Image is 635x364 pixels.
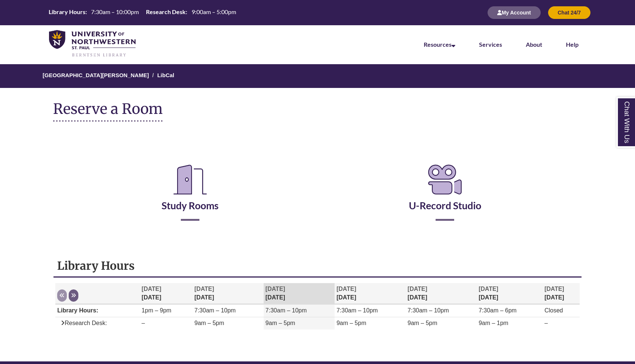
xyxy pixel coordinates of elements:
[141,286,161,292] span: [DATE]
[143,8,188,16] th: Research Desk:
[57,320,107,326] span: Research Desk:
[266,307,307,314] span: 7:30am – 10pm
[141,320,145,326] span: –
[141,307,171,314] span: 1pm – 9pm
[336,307,378,314] span: 7:30am – 10pm
[479,286,498,292] span: [DATE]
[55,305,140,317] td: Library Hours:
[408,307,449,314] span: 7:30am – 10pm
[488,9,541,16] a: My Account
[336,286,356,292] span: [DATE]
[195,307,236,314] span: 7:30am – 10pm
[53,64,582,88] nav: Breadcrumb
[46,8,239,17] table: Hours Today
[544,307,563,314] span: Closed
[57,289,67,302] button: Previous week
[544,286,564,292] span: [DATE]
[195,286,214,292] span: [DATE]
[195,320,224,326] span: 9am – 5pm
[57,259,578,273] h1: Library Hours
[193,283,264,304] th: [DATE]
[409,181,481,211] a: U-Record Studio
[266,320,295,326] span: 9am – 5pm
[408,320,437,326] span: 9am – 5pm
[162,181,219,211] a: Study Rooms
[479,320,508,326] span: 9am – 1pm
[479,41,502,48] a: Services
[46,8,88,16] th: Library Hours:
[548,6,590,19] button: Chat 24/7
[266,286,285,292] span: [DATE]
[264,283,335,304] th: [DATE]
[566,41,579,48] a: Help
[424,41,455,48] a: Resources
[488,6,541,19] button: My Account
[157,72,174,78] a: LibCal
[192,8,236,15] span: 9:00am – 5:00pm
[43,72,149,78] a: [GEOGRAPHIC_DATA][PERSON_NAME]
[336,320,366,326] span: 9am – 5pm
[53,350,582,354] div: Libchat
[408,286,427,292] span: [DATE]
[526,41,542,48] a: About
[406,283,477,304] th: [DATE]
[140,283,192,304] th: [DATE]
[544,320,548,326] span: –
[53,255,582,342] div: Library Hours
[91,8,139,15] span: 7:30am – 10:00pm
[49,30,136,58] img: UNWSP Library Logo
[53,140,582,243] div: Reserve a Room
[335,283,406,304] th: [DATE]
[479,307,517,314] span: 7:30am – 6pm
[543,283,580,304] th: [DATE]
[548,9,590,16] a: Chat 24/7
[477,283,543,304] th: [DATE]
[69,289,78,302] button: Next week
[46,8,239,17] a: Hours Today
[53,101,163,122] h1: Reserve a Room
